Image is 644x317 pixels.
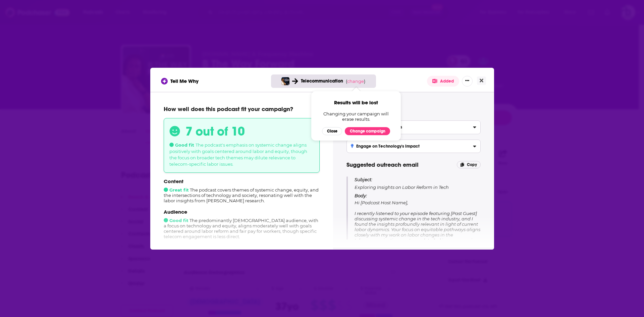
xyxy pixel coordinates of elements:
span: Suggested outreach email [346,161,419,168]
span: Good fit [169,142,194,148]
span: Changing your campaign will erase results. [322,111,389,122]
p: How well does this podcast fit your campaign? [164,105,320,113]
span: Results will be lost [334,99,378,106]
h3: 7 out of 10 [185,124,245,139]
span: Great fit [164,187,189,193]
p: Audience [164,209,320,215]
span: The podcast's emphasis on systemic change aligns positively with goals centered around labor and ... [169,142,307,167]
span: Copy [467,162,477,167]
button: Show More Button [462,76,473,87]
span: Good fit [164,218,189,223]
span: ( ) [346,78,365,84]
span: Telecommunication [301,78,343,84]
div: The podcast covers themes of systemic change, equity, and the intersections of technology and soc... [164,178,320,203]
img: tell me why sparkle [162,79,167,84]
h3: Engage on Technology's Impact [351,144,420,149]
button: Close [477,76,486,85]
div: The predominantly [DEMOGRAPHIC_DATA] audience, with a focus on technology and equity, aligns mode... [164,209,320,239]
button: Close [322,127,342,135]
span: Body: [355,193,367,198]
button: Added [427,76,459,87]
button: Change campaign [345,127,390,135]
img: B The Way Forward [281,77,289,85]
span: change [347,78,364,84]
p: Exploring Insights on Labor Reform in Tech [355,176,481,190]
h4: Tips for pitching [346,105,481,113]
span: Tell Me Why [170,78,199,84]
span: Subject: [355,176,372,182]
p: Content [164,178,320,184]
